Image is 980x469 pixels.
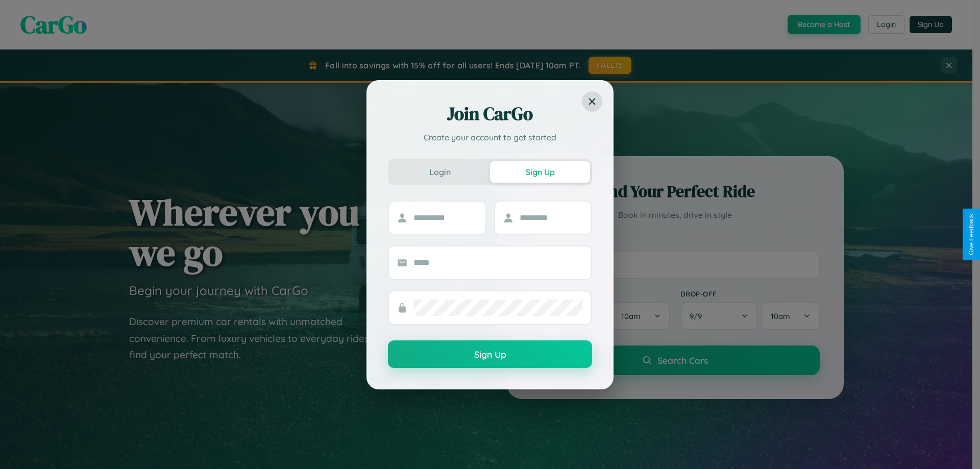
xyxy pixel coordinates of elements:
button: Sign Up [490,161,590,183]
p: Create your account to get started [388,131,592,143]
div: Give Feedback [968,214,975,255]
button: Sign Up [388,340,592,368]
h2: Join CarGo [388,102,592,126]
button: Login [390,161,490,183]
